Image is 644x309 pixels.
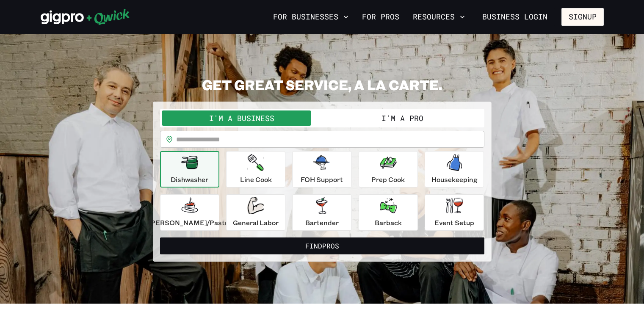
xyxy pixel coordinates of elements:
[561,8,604,26] button: Signup
[292,194,351,231] button: Bartender
[233,218,279,228] p: General Labor
[409,10,468,24] button: Resources
[359,194,418,231] button: Barback
[171,174,208,185] p: Dishwasher
[425,194,484,231] button: Event Setup
[475,8,555,26] a: Business Login
[322,110,483,126] button: I'm a Pro
[425,151,484,188] button: Housekeeping
[226,194,285,231] button: General Labor
[292,151,351,188] button: FOH Support
[162,110,322,126] button: I'm a Business
[160,194,219,231] button: [PERSON_NAME]/Pastry
[371,174,405,185] p: Prep Cook
[431,174,478,185] p: Housekeeping
[226,151,285,188] button: Line Cook
[153,76,492,93] h2: GET GREAT SERVICE, A LA CARTE.
[305,218,339,228] p: Bartender
[148,218,231,228] p: [PERSON_NAME]/Pastry
[359,10,403,24] a: For Pros
[160,237,484,254] button: FindPros
[375,218,402,228] p: Barback
[301,174,343,185] p: FOH Support
[359,151,418,188] button: Prep Cook
[270,10,352,24] button: For Businesses
[240,174,272,185] p: Line Cook
[434,218,474,228] p: Event Setup
[160,151,219,188] button: Dishwasher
